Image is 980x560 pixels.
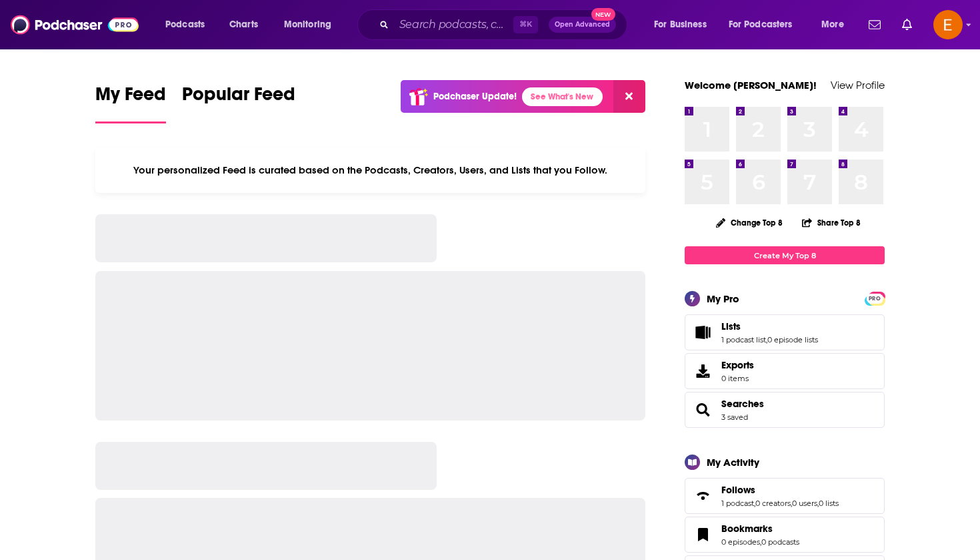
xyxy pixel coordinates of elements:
[867,293,883,303] a: PRO
[812,14,861,35] button: open menu
[721,523,773,535] span: Bookmarks
[433,91,517,102] p: Podchaser Update!
[689,362,716,380] span: Exports
[721,499,754,508] a: 1 podcast
[821,15,844,34] span: More
[182,83,295,113] span: Popular Feed
[721,335,766,344] a: 1 podcast list
[513,16,538,33] span: ⌘ K
[721,320,818,332] a: Lists
[721,398,764,410] a: Searches
[801,210,861,236] button: Share Top 8
[11,12,139,37] img: Podchaser - Follow, Share and Rate Podcasts
[685,79,817,91] a: Welcome [PERSON_NAME]!
[721,484,755,496] span: Follows
[689,525,716,544] a: Bookmarks
[707,292,739,305] div: My Pro
[755,499,791,508] a: 0 creators
[555,21,610,28] span: Open Advanced
[721,537,760,547] a: 0 episodes
[685,392,885,428] span: Searches
[645,14,723,35] button: open menu
[933,10,963,39] img: User Profile
[819,499,839,508] a: 0 lists
[867,294,883,304] span: PRO
[689,323,716,342] a: Lists
[689,487,716,505] a: Follows
[394,14,513,35] input: Search podcasts, credits, & more...
[897,13,917,36] a: Show notifications dropdown
[933,10,963,39] span: Logged in as emilymorris
[549,17,616,33] button: Open AdvancedNew
[685,314,885,350] span: Lists
[95,83,166,123] a: My Feed
[95,148,645,193] div: Your personalized Feed is curated based on the Podcasts, Creators, Users, and Lists that you Follow.
[182,83,295,123] a: Popular Feed
[707,456,759,469] div: My Activity
[708,214,791,231] button: Change Top 8
[370,9,640,40] div: Search podcasts, credits, & more...
[95,83,166,113] span: My Feed
[284,15,331,34] span: Monitoring
[721,484,839,496] a: Follows
[721,523,799,535] a: Bookmarks
[767,335,818,344] a: 0 episode lists
[721,412,748,422] a: 3 saved
[721,359,754,371] span: Exports
[761,537,799,547] a: 0 podcasts
[721,374,754,383] span: 0 items
[685,246,885,264] a: Create My Top 8
[720,14,812,35] button: open menu
[792,499,817,508] a: 0 users
[817,499,819,508] span: ,
[791,499,792,508] span: ,
[685,353,885,389] a: Exports
[654,15,707,34] span: For Business
[831,79,885,91] a: View Profile
[591,8,615,21] span: New
[229,15,258,34] span: Charts
[221,14,266,35] a: Charts
[721,320,741,332] span: Lists
[729,15,793,34] span: For Podcasters
[766,335,767,344] span: ,
[685,517,885,553] span: Bookmarks
[760,537,761,547] span: ,
[522,87,603,106] a: See What's New
[863,13,886,36] a: Show notifications dropdown
[275,14,349,35] button: open menu
[689,400,716,419] a: Searches
[933,10,963,39] button: Show profile menu
[165,15,205,34] span: Podcasts
[754,499,755,508] span: ,
[685,478,885,514] span: Follows
[156,14,222,35] button: open menu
